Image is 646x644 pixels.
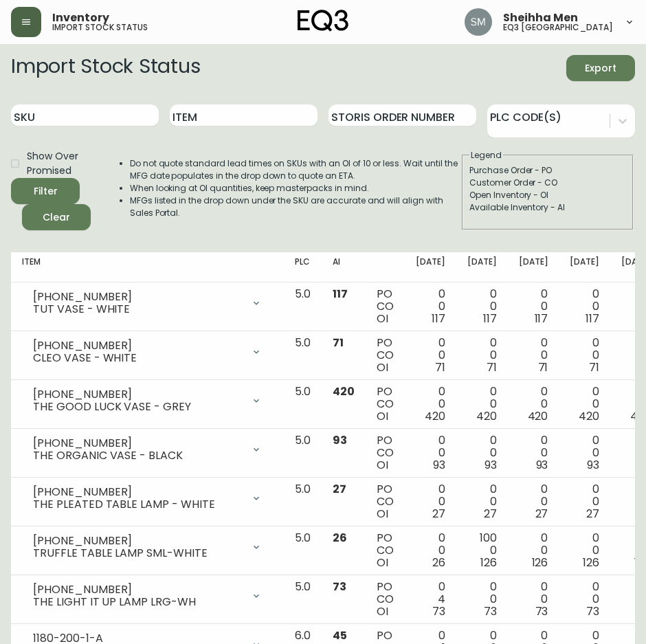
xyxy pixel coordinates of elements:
div: Available Inventory - AI [469,201,626,214]
div: 0 0 [416,434,445,471]
span: 420 [528,408,548,424]
div: 0 0 [570,434,599,471]
span: OI [377,603,388,619]
span: OI [377,457,388,473]
span: 71 [589,359,599,375]
div: [PHONE_NUMBER] [33,437,243,449]
span: 27 [586,506,599,522]
div: 0 0 [467,386,497,423]
span: 27 [535,506,548,522]
div: THE ORGANIC VASE - BLACK [33,449,243,462]
div: [PHONE_NUMBER] [33,486,243,498]
span: 117 [483,311,497,326]
div: [PHONE_NUMBER] [33,535,243,547]
span: OI [377,506,388,522]
span: 73 [333,579,346,595]
img: cfa6f7b0e1fd34ea0d7b164297c1067f [465,8,492,36]
span: 117 [432,311,445,326]
td: 5.0 [284,478,322,526]
div: 0 0 [519,337,548,374]
span: 126 [532,555,548,570]
div: Filter [34,183,58,200]
span: 93 [333,432,347,448]
div: [PHONE_NUMBER]THE PLEATED TABLE LAMP - WHITE [22,483,273,513]
td: 5.0 [284,282,322,331]
span: 126 [583,555,599,570]
div: THE PLEATED TABLE LAMP - WHITE [33,498,243,511]
div: PO CO [377,434,394,471]
span: 93 [587,457,599,473]
div: 0 0 [467,434,497,471]
div: PO CO [377,337,394,374]
span: 420 [476,408,497,424]
div: PO CO [377,288,394,325]
span: 71 [435,359,445,375]
div: [PHONE_NUMBER] [33,340,243,352]
div: PO CO [377,581,394,618]
div: 0 0 [519,434,548,471]
div: 0 0 [519,288,548,325]
div: PO CO [377,483,394,520]
div: THE LIGHT IT UP LAMP LRG-WH [33,596,243,608]
th: Item [11,252,284,282]
td: 5.0 [284,331,322,380]
div: 0 0 [570,483,599,520]
span: 26 [333,530,347,546]
legend: Legend [469,149,503,162]
div: [PHONE_NUMBER] [33,291,243,303]
span: 73 [586,603,599,619]
div: 0 0 [416,288,445,325]
button: Filter [11,178,80,204]
th: [DATE] [405,252,456,282]
div: CLEO VASE - WHITE [33,352,243,364]
div: Purchase Order - PO [469,164,626,177]
div: 0 0 [570,386,599,423]
span: OI [377,555,388,570]
div: 0 4 [416,581,445,618]
div: 0 0 [519,386,548,423]
div: PO CO [377,386,394,423]
span: 117 [535,311,548,326]
span: 93 [536,457,548,473]
div: 100 0 [467,532,497,569]
span: Inventory [52,12,109,23]
button: Clear [22,204,91,230]
div: [PHONE_NUMBER]THE ORGANIC VASE - BLACK [22,434,273,465]
span: 71 [538,359,548,375]
div: [PHONE_NUMBER]TUT VASE - WHITE [22,288,273,318]
div: THE GOOD LUCK VASE - GREY [33,401,243,413]
td: 5.0 [284,429,322,478]
span: 126 [480,555,497,570]
div: 0 0 [467,337,497,374]
span: 73 [535,603,548,619]
th: [DATE] [559,252,610,282]
span: 93 [485,457,497,473]
img: logo [298,10,348,32]
div: [PHONE_NUMBER]THE GOOD LUCK VASE - GREY [22,386,273,416]
h5: import stock status [52,23,148,32]
span: 71 [333,335,344,351]
div: TUT VASE - WHITE [33,303,243,315]
span: 73 [484,603,497,619]
span: 27 [484,506,497,522]
div: [PHONE_NUMBER] [33,584,243,596]
span: 26 [432,555,445,570]
th: [DATE] [456,252,508,282]
li: Do not quote standard lead times on SKUs with an OI of 10 or less. Wait until the MFG date popula... [130,157,460,182]
span: Show Over Promised [27,149,91,178]
div: 0 0 [416,337,445,374]
button: Export [566,55,635,81]
h5: eq3 [GEOGRAPHIC_DATA] [503,23,613,32]
div: 0 0 [467,483,497,520]
span: OI [377,408,388,424]
div: 0 0 [570,532,599,569]
span: 71 [487,359,497,375]
span: 117 [586,311,599,326]
span: 27 [333,481,346,497]
div: 0 0 [519,532,548,569]
div: 0 0 [519,483,548,520]
span: OI [377,359,388,375]
div: [PHONE_NUMBER]THE LIGHT IT UP LAMP LRG-WH [22,581,273,611]
td: 5.0 [284,526,322,575]
span: Sheihha Men [503,12,578,23]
